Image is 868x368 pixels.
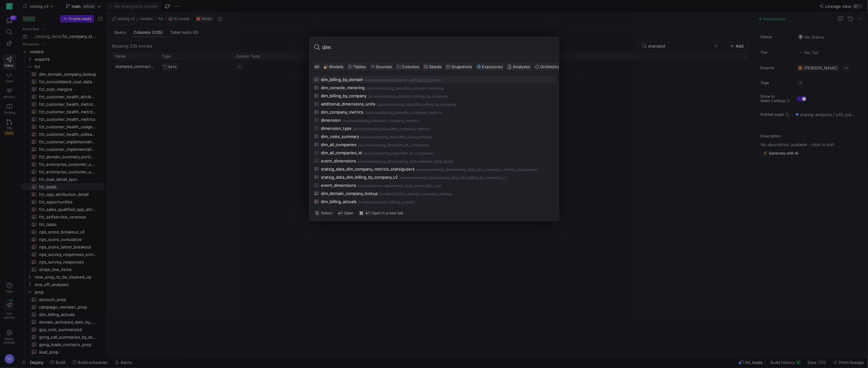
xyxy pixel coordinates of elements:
div: /dim_all_companies [401,151,434,156]
div: dim_rules_summary [321,134,359,139]
div: Select [314,210,332,216]
div: statsig_data [359,119,380,123]
div: /sources/ [358,184,374,188]
div: /dim_console_metering [404,86,444,90]
div: dimension_type [321,126,352,131]
div: /models/ [358,200,373,204]
span: Sources [376,64,392,69]
span: Analyses [513,64,530,69]
div: additional_dimensions_units [321,101,376,106]
div: statsig_data [377,135,398,139]
div: /sources/ [365,110,381,115]
div: www_data [374,184,393,188]
span: ⌘ [359,210,364,216]
div: /dim_billing_by_company [414,102,457,107]
span: Columns [402,64,419,69]
div: /dim_billing_by_company [405,94,448,99]
span: All [315,64,319,69]
div: statsig_data_dim_company_metrics_statsigusers [321,166,415,171]
div: dim_billing_actuals [321,199,357,204]
div: /sources/ [416,167,433,172]
button: Orchestrations [533,63,571,71]
div: dim_company_metrics [321,110,364,115]
div: /sources/ [399,176,416,180]
div: statsig_data [381,78,402,82]
button: Exposures [475,63,505,71]
button: Models [322,63,345,71]
div: prep [373,200,381,204]
div: /dim_all_companies [395,143,429,147]
div: /sources/ [343,119,359,123]
div: dimension [321,118,341,123]
div: /dim_billing_by_domain [402,78,441,82]
span: Exposures [482,64,503,69]
div: statsig_data [374,159,395,164]
button: Snapshots [444,63,474,71]
div: /dim_rules_summary [398,135,433,139]
div: dim_domain_company_lookup [321,191,378,196]
div: statsig_data [381,110,402,115]
div: /models/ [379,192,394,196]
div: statsig_data [433,167,454,172]
span: Orchestrations [541,64,570,69]
div: statsig_data [384,94,405,99]
div: /sources/ [358,143,374,147]
button: All [313,63,321,71]
button: Sources [369,63,394,71]
div: /sources/ [361,135,377,139]
div: /statsig_data_dim_billing_by_company_v2 [437,176,507,180]
div: /dim_company_metrics [402,110,442,115]
div: /sources/ [353,127,369,131]
div: /sources/ [366,86,383,90]
div: event_dimensions [321,158,357,163]
div: statsig_data [380,151,401,156]
div: Open in a new tab [359,210,404,216]
span: Seeds [429,64,442,69]
div: statsig_data [416,176,437,180]
span: Snapshots [452,64,472,69]
div: statsig_data [374,143,395,147]
div: Open [338,210,354,216]
div: dim_billing_by_company [321,93,367,98]
div: dim_console_metering [321,85,365,90]
button: Seeds [422,63,443,71]
div: /www_data_www_data_raw [393,184,442,188]
div: /dim_company_metrics [380,119,419,123]
div: dim_all_companies_id [321,150,362,155]
div: /sources/ [365,78,381,82]
span: Tables [354,64,366,69]
button: Columns [395,63,421,71]
div: dim_all_companies [321,142,357,147]
div: statsig_data [369,127,390,131]
div: /statsig_data_website_data_union [395,159,453,164]
div: dim_billing_by_domain [321,77,363,82]
div: /sources/ [368,94,384,99]
div: /statsig_data_dim_company_metrics_statsigusers [454,167,538,172]
input: Search or run a command [322,42,554,52]
div: fct [394,192,399,196]
div: /sources/ [358,159,374,164]
button: Analyses [506,63,532,71]
div: event_dimensions [321,183,357,188]
div: /dim_billing_actuals [381,200,415,204]
div: statsig_data [383,86,404,90]
div: statsig_data [393,102,414,107]
span: Models [329,64,344,69]
div: /sources/ [377,102,393,107]
div: /dim_domain_company_lookup [399,192,452,196]
div: statsig_data_dim_billing_by_company_v2 [321,175,398,180]
div: /sources/ [363,151,380,156]
button: Tables [347,63,368,71]
div: /dim_company_metrics [390,127,430,131]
